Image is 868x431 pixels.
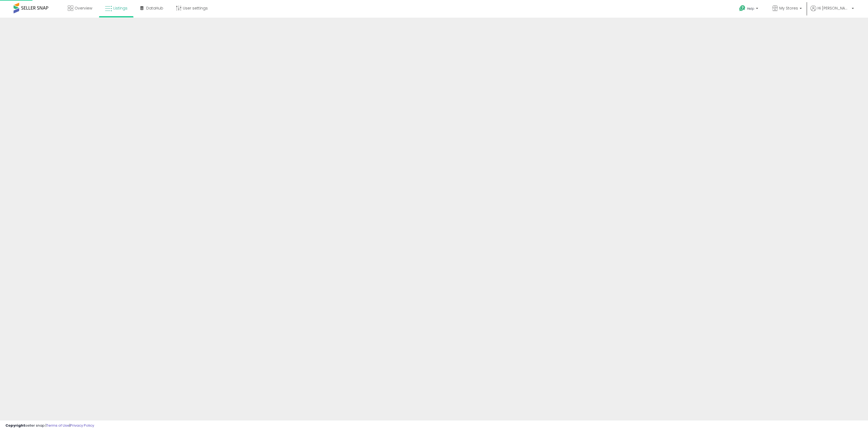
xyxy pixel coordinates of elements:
[779,5,798,11] span: My Stores
[818,5,850,11] span: Hi [PERSON_NAME]
[75,5,92,11] span: Overview
[747,6,754,11] span: Help
[735,1,764,18] a: Help
[146,5,163,11] span: DataHub
[810,5,854,18] a: Hi [PERSON_NAME]
[113,5,127,11] span: Listings
[739,5,746,12] i: Get Help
